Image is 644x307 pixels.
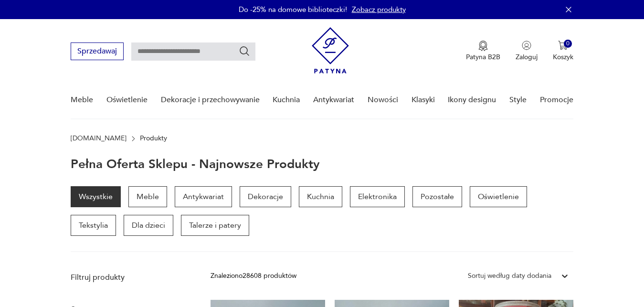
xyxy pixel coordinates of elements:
div: Znaleziono 28608 produktów [211,271,296,281]
a: Tekstylia [71,215,116,236]
div: 0 [564,40,572,48]
img: Ikona koszyka [558,41,568,50]
p: Produkty [140,135,167,142]
img: Ikona medalu [478,41,488,51]
a: Meble [71,82,93,118]
a: Oświetlenie [470,186,527,207]
a: Dekoracje i przechowywanie [161,82,260,118]
a: Ikony designu [448,82,496,118]
a: Meble [128,186,167,207]
a: Wszystkie [71,186,121,207]
a: Klasyki [412,82,435,118]
a: Elektronika [350,186,405,207]
a: Antykwariat [175,186,232,207]
a: Promocje [540,82,573,118]
img: Ikonka użytkownika [522,41,531,50]
a: Dla dzieci [124,215,173,236]
a: Kuchnia [299,186,342,207]
a: Antykwariat [313,82,354,118]
button: Patyna B2B [466,41,500,62]
button: Zaloguj [516,41,538,62]
button: Szukaj [239,45,250,57]
button: 0Koszyk [553,41,573,62]
a: Sprzedawaj [71,49,124,55]
a: Nowości [368,82,398,118]
img: Patyna - sklep z meblami i dekoracjami vintage [312,27,349,74]
a: Style [509,82,527,118]
button: Sprzedawaj [71,42,124,60]
p: Do -25% na domowe biblioteczki! [239,5,347,14]
a: Dekoracje [240,186,291,207]
div: Sortuj według daty dodania [468,271,551,281]
a: Kuchnia [273,82,300,118]
a: Ikona medaluPatyna B2B [466,41,500,62]
a: [DOMAIN_NAME] [71,135,127,142]
a: Zobacz produkty [352,5,406,14]
a: Pozostałe [412,186,462,207]
p: Zaloguj [516,53,538,62]
h1: Pełna oferta sklepu - najnowsze produkty [71,158,320,171]
p: Filtruj produkty [71,272,188,283]
p: Koszyk [553,53,573,62]
p: Patyna B2B [466,53,500,62]
a: Oświetlenie [106,82,148,118]
a: Talerze i patery [181,215,249,236]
